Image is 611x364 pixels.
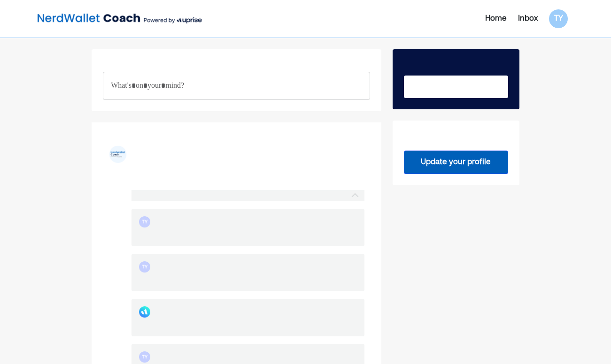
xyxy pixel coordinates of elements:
div: Rich Text Editor. Editing area: main [103,72,370,100]
div: Home [485,13,507,24]
div: TY [139,351,150,363]
div: TY [139,261,150,273]
button: Update your profile [404,151,508,174]
div: Inbox [518,13,538,24]
div: TY [549,9,568,28]
div: TY [139,216,150,227]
